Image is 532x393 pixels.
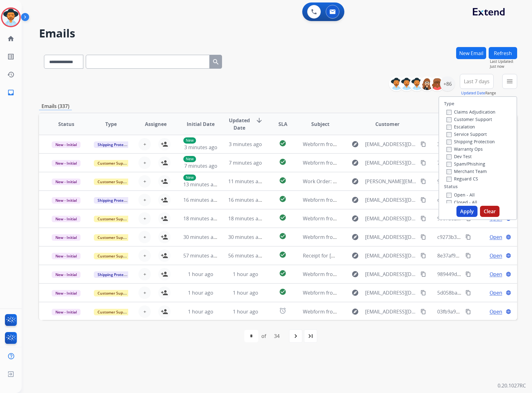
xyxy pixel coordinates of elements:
[365,233,417,241] span: [EMAIL_ADDRESS][DOMAIN_NAME]
[94,197,136,204] span: Shipping Protection
[351,233,359,241] mat-icon: explore
[303,196,443,203] span: Webform from [EMAIL_ADDRESS][DOMAIN_NAME] on [DATE]
[138,157,151,169] button: +
[447,153,472,159] label: Dev Test
[143,308,146,315] span: +
[365,289,417,296] span: [EMAIL_ADDRESS][DOMAIN_NAME]
[421,290,426,296] mat-icon: content_copy
[465,290,471,296] mat-icon: content_copy
[94,141,136,148] span: Shipping Protection
[7,89,15,96] mat-icon: inbox
[490,289,502,296] span: Open
[421,160,426,166] mat-icon: content_copy
[351,178,359,185] mat-icon: explore
[440,76,455,91] div: +86
[437,141,531,148] span: 3cd38f96-e946-4acd-a700-4b2f0d3d0e72
[183,234,219,240] span: 30 minutes ago
[161,215,168,222] mat-icon: person_add
[143,196,146,204] span: +
[233,308,258,315] span: 1 hour ago
[421,141,426,147] mat-icon: content_copy
[437,117,472,132] span: Conversation ID
[143,270,146,278] span: +
[365,159,417,166] span: [EMAIL_ADDRESS][DOMAIN_NAME]
[228,252,264,259] span: 56 minutes ago
[261,332,266,340] div: of
[94,179,134,185] span: Customer Support
[183,175,196,181] p: New
[437,196,531,203] span: cebd3f75-9373-4fa1-9e25-e04436900b52
[421,234,426,240] mat-icon: content_copy
[212,58,220,66] mat-icon: search
[480,206,499,217] button: Clear
[188,308,213,315] span: 1 hour ago
[303,215,443,222] span: Webform from [EMAIL_ADDRESS][DOMAIN_NAME] on [DATE]
[447,110,451,115] input: Claims Adjudication
[138,287,151,299] button: +
[58,120,74,128] span: Status
[351,270,359,278] mat-icon: explore
[447,176,478,182] label: Reguard CS
[145,120,167,128] span: Assignee
[506,234,511,240] mat-icon: language
[447,200,451,205] input: Closed - All
[161,159,168,166] mat-icon: person_add
[161,233,168,241] mat-icon: person_add
[228,196,264,203] span: 16 minutes ago
[464,80,490,83] span: Last 7 days
[303,308,443,315] span: Webform from [EMAIL_ADDRESS][DOMAIN_NAME] on [DATE]
[138,231,151,243] button: +
[94,160,134,166] span: Customer Support
[365,308,417,315] span: [EMAIL_ADDRESS][DOMAIN_NAME]
[506,253,511,258] mat-icon: language
[229,141,262,148] span: 3 minutes ago
[52,179,81,185] span: New - Initial
[7,35,15,42] mat-icon: home
[490,59,517,64] span: Last Updated:
[437,234,530,240] span: c9273b3a-5624-4104-b858-9f0273c4f15b
[279,195,286,203] mat-icon: check_circle
[52,216,81,222] span: New - Initial
[52,234,81,241] span: New - Initial
[365,140,417,148] span: [EMAIL_ADDRESS][DOMAIN_NAME]
[447,168,487,174] label: Merchant Team
[437,308,530,315] span: 03fb9a92-03f8-4294-8144-eba49f14520d
[7,71,15,78] mat-icon: history
[143,140,146,148] span: +
[447,161,485,167] label: Spam/Phishing
[303,234,443,240] span: Webform from [EMAIL_ADDRESS][DOMAIN_NAME] on [DATE]
[143,252,146,259] span: +
[184,162,217,169] span: 7 minutes ago
[506,290,511,296] mat-icon: language
[138,268,151,280] button: +
[183,196,219,203] span: 16 minutes ago
[161,252,168,259] mat-icon: person_add
[460,74,494,89] button: Last 7 days
[279,288,286,296] mat-icon: check_circle
[465,309,471,314] mat-icon: content_copy
[447,177,451,182] input: Reguard CS
[456,206,477,217] button: Apply
[228,117,251,132] span: Updated Date
[161,289,168,296] mat-icon: person_add
[279,140,286,147] mat-icon: check_circle
[447,169,451,174] input: Merchant Team
[447,199,477,205] label: Closed - All
[269,330,285,342] div: 34
[161,140,168,148] mat-icon: person_add
[447,147,451,152] input: Warranty Ops
[138,175,151,188] button: +
[279,307,286,314] mat-icon: alarm
[39,27,517,40] h2: Emails
[351,252,359,259] mat-icon: explore
[421,253,426,258] mat-icon: content_copy
[143,289,146,296] span: +
[143,233,146,241] span: +
[138,138,151,150] button: +
[437,215,532,222] span: 9907a829-6732-4676-957f-85868508d56a
[94,216,134,222] span: Customer Support
[187,120,215,128] span: Initial Date
[188,271,213,278] span: 1 hour ago
[279,214,286,221] mat-icon: check_circle
[444,101,454,107] label: Type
